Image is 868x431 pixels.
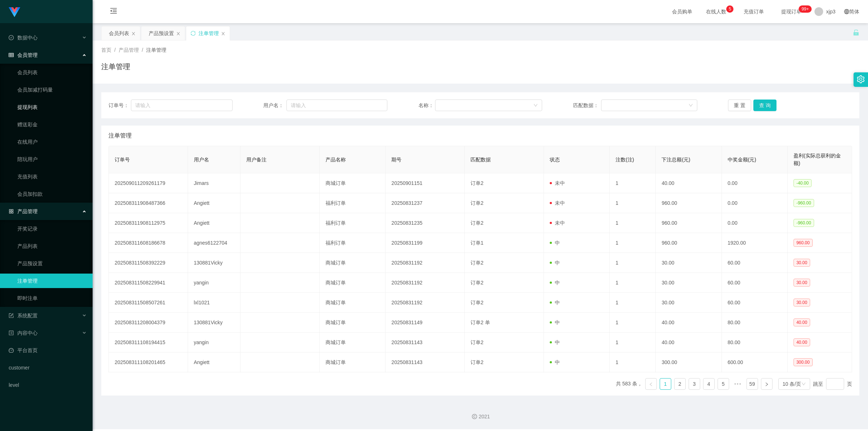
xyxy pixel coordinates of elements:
li: 上一页 [645,378,657,390]
span: 期号 [391,157,401,162]
span: 用户名 [194,157,209,162]
td: agnes6122704 [188,233,241,253]
span: 提现订单 [778,9,805,14]
a: 在线用户 [17,135,87,149]
span: 未中 [550,220,565,226]
span: 中 [550,260,560,266]
a: 59 [747,379,758,389]
td: 20250831235 [386,213,465,233]
i: 图标: right [765,382,769,386]
div: 10 条/页 [783,379,801,389]
li: 2 [674,378,686,390]
div: 注单管理 [199,26,219,40]
td: 40.00 [656,313,722,333]
a: 即时注单 [17,291,87,305]
td: 1 [610,273,656,293]
span: 订单2 [471,339,484,345]
span: 中奖金额(元) [728,157,756,162]
td: 20250831192 [386,273,465,293]
li: 5 [718,378,729,390]
td: 福利订单 [320,193,386,213]
span: 匹配数据： [573,102,601,109]
i: 图标: appstore-o [9,209,14,214]
td: 1 [610,313,656,333]
input: 请输入 [286,100,387,111]
span: 下注总额(元) [661,157,690,162]
td: 0.00 [722,173,788,193]
td: 202508311908112975 [109,213,188,233]
a: 1 [660,379,671,389]
td: 130881Vicky [188,253,241,273]
i: 图标: form [9,313,14,318]
td: 20250831143 [386,352,465,372]
span: 中 [550,300,560,305]
td: 30.00 [656,273,722,293]
i: 图标: close [221,31,225,36]
td: 40.00 [656,173,722,193]
td: 40.00 [656,333,722,352]
span: 300.00 [793,358,813,366]
span: 订单2 [471,280,484,286]
div: 跳至 页 [813,378,852,390]
td: 0.00 [722,213,788,233]
td: 202508311608186678 [109,233,188,253]
a: 图标: dashboard平台首页 [9,343,87,358]
a: 4 [703,379,714,389]
td: 960.00 [656,233,722,253]
i: 图标: down [801,382,806,387]
span: 未中 [550,200,565,206]
td: 202508311208004379 [109,313,188,333]
td: Angiett [188,193,241,213]
td: 202508311508392229 [109,253,188,273]
td: 1 [610,293,656,313]
sup: 5 [726,5,733,13]
span: 30.00 [793,299,810,307]
span: 未中 [550,180,565,186]
td: 202508311108194415 [109,333,188,352]
span: 注单管理 [109,131,132,140]
li: 向后 5 页 [732,378,744,390]
td: 1920.00 [722,233,788,253]
span: 订单2 [471,220,484,226]
td: 20250831237 [386,193,465,213]
h1: 注单管理 [101,61,130,72]
div: 2021 [98,413,862,421]
a: 开奖记录 [17,221,87,236]
td: 20250831149 [386,313,465,333]
td: 1 [610,233,656,253]
span: 订单2 [471,260,484,266]
td: 商城订单 [320,352,386,372]
span: 用户备注 [246,157,267,162]
span: / [142,47,143,53]
td: 1 [610,193,656,213]
li: 59 [746,378,758,390]
td: 202508311108201465 [109,352,188,372]
span: 产品管理 [119,47,139,53]
td: 福利订单 [320,213,386,233]
span: -40.00 [793,179,812,187]
td: 商城订单 [320,293,386,313]
span: -960.00 [793,219,814,227]
td: 商城订单 [320,253,386,273]
span: 系统配置 [9,313,38,318]
td: lxl1021 [188,293,241,313]
span: 订单号 [115,157,130,162]
td: Jimars [188,173,241,193]
div: 产品预设置 [149,26,174,40]
span: 订单2 单 [471,320,490,325]
span: 订单2 [471,359,484,365]
span: 内容中心 [9,330,38,336]
span: 中 [550,359,560,365]
td: yangin [188,273,241,293]
span: 产品管理 [9,208,38,214]
td: 20250901151 [386,173,465,193]
span: 订单号： [109,102,131,109]
td: 商城订单 [320,313,386,333]
span: 首页 [101,47,111,53]
td: 960.00 [656,193,722,213]
a: 产品列表 [17,239,87,253]
button: 查 询 [753,100,776,111]
input: 请输入 [131,100,233,111]
div: 会员列表 [109,26,129,40]
i: 图标: down [689,103,693,108]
